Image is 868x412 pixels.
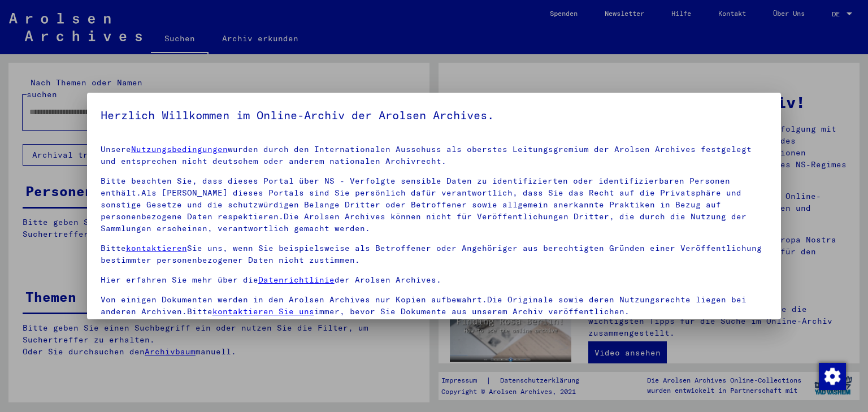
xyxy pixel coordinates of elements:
p: Unsere wurden durch den Internationalen Ausschuss als oberstes Leitungsgremium der Arolsen Archiv... [101,144,768,167]
a: kontaktieren [126,243,187,253]
p: Hier erfahren Sie mehr über die der Arolsen Archives. [101,274,768,286]
h5: Herzlich Willkommen im Online-Archiv der Arolsen Archives. [101,106,768,124]
img: Zustimmung ändern [819,363,846,390]
p: Bitte beachten Sie, dass dieses Portal über NS - Verfolgte sensible Daten zu identifizierten oder... [101,175,768,235]
a: Nutzungsbedingungen [131,144,228,154]
p: Von einigen Dokumenten werden in den Arolsen Archives nur Kopien aufbewahrt.Die Originale sowie d... [101,294,768,318]
a: kontaktieren Sie uns [212,306,314,316]
p: Bitte Sie uns, wenn Sie beispielsweise als Betroffener oder Angehöriger aus berechtigten Gründen ... [101,242,768,266]
a: Datenrichtlinie [258,275,335,285]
